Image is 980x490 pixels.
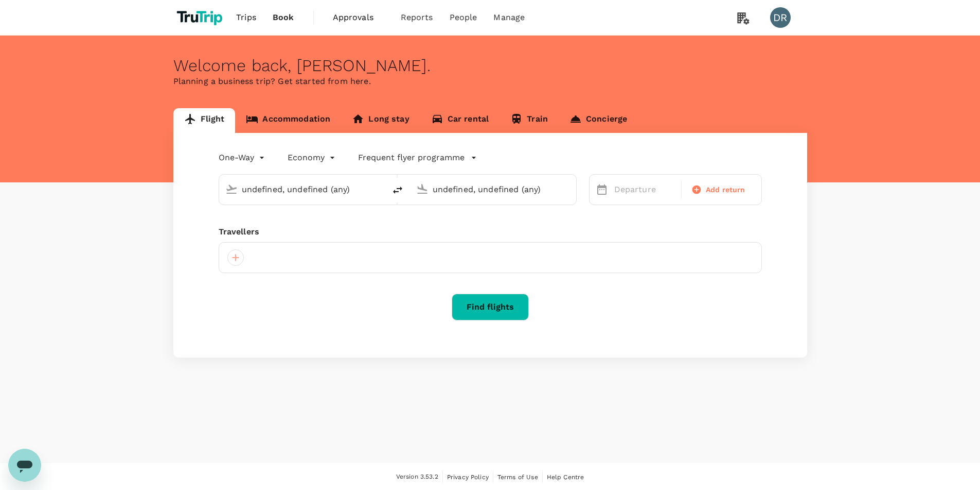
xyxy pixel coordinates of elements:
[219,226,762,238] div: Travellers
[433,181,555,197] input: Going to
[706,184,745,195] span: Add return
[547,474,584,481] span: Help Centre
[770,7,791,28] div: DR
[236,11,256,24] span: Trips
[497,474,538,481] span: Terms of Use
[173,108,236,133] a: Flight
[173,75,807,88] p: Planning a business trip? Get started from here.
[493,11,525,24] span: Manage
[273,11,294,24] span: Book
[219,149,267,166] div: One-Way
[378,188,380,190] button: Open
[500,108,559,133] a: Train
[396,472,438,482] span: Version 3.53.2
[547,471,584,483] a: Help Centre
[569,188,571,190] button: Open
[333,11,384,24] span: Approvals
[341,108,420,133] a: Long stay
[497,471,538,483] a: Terms of Use
[420,108,500,133] a: Car rental
[401,11,433,24] span: Reports
[235,108,341,133] a: Accommodation
[447,471,489,483] a: Privacy Policy
[358,151,477,164] button: Frequent flyer programme
[173,56,807,75] div: Welcome back , [PERSON_NAME] .
[358,151,465,164] p: Frequent flyer programme
[173,6,228,29] img: TruTrip logo
[242,181,364,197] input: Depart from
[447,474,489,481] span: Privacy Policy
[288,149,337,166] div: Economy
[8,449,41,482] iframe: Button to launch messaging window
[614,183,675,196] p: Departure
[559,108,638,133] a: Concierge
[450,11,477,24] span: People
[452,294,529,320] button: Find flights
[385,178,410,202] button: delete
